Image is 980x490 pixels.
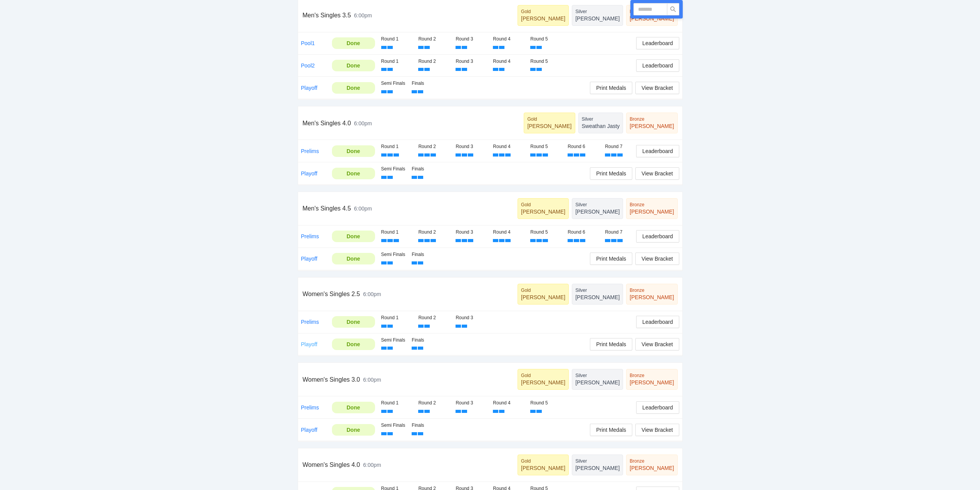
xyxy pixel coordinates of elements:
div: [PERSON_NAME] [521,293,565,301]
div: [PERSON_NAME] [630,379,674,386]
button: Leaderboard [636,59,679,72]
div: Round 2 [418,35,449,43]
div: Done [338,340,369,349]
button: Print Medals [590,424,632,436]
div: [PERSON_NAME] [575,208,620,216]
div: [PERSON_NAME] [630,122,674,130]
a: Pool1 [301,40,315,46]
div: [PERSON_NAME] [521,379,565,386]
div: Bronze [630,287,674,293]
div: Round 5 [530,58,561,65]
div: Round 5 [530,399,561,407]
div: [PERSON_NAME] [521,464,565,472]
span: Leaderboard [642,61,673,70]
div: Done [338,61,369,70]
div: [PERSON_NAME] [527,122,571,130]
div: Done [338,254,369,263]
div: Round 1 [381,143,412,150]
div: [PERSON_NAME] [630,208,674,216]
button: Leaderboard [636,37,679,49]
div: Semi Finals [381,337,406,344]
button: Print Medals [590,338,632,350]
div: Round 3 [456,314,487,322]
div: Gold [521,202,565,208]
div: Round 2 [418,58,449,65]
div: Round 4 [493,399,524,407]
div: Round 7 [605,143,636,150]
div: Bronze [630,116,674,122]
div: [PERSON_NAME] [575,293,620,301]
div: Done [338,84,369,92]
span: View Bracket [642,426,673,434]
div: Done [338,403,369,412]
div: Semi Finals [381,80,406,87]
div: Round 4 [493,35,524,43]
div: [PERSON_NAME] [575,464,620,472]
div: Round 3 [456,143,487,150]
div: Round 4 [493,143,524,150]
a: Playoff [301,170,318,177]
div: Finals [412,422,436,429]
div: Done [338,232,369,241]
a: Prelims [301,319,319,325]
span: View Bracket [642,254,673,263]
span: Women's Singles 2.5 [303,291,360,297]
div: Bronze [630,202,674,208]
div: Gold [521,372,565,379]
div: Semi Finals [381,251,406,258]
div: Gold [521,8,565,15]
button: Leaderboard [636,401,679,414]
button: Print Medals [590,167,632,180]
div: Round 3 [456,229,487,236]
div: Silver [575,372,620,379]
div: Silver [575,8,620,15]
div: Round 1 [381,58,412,65]
div: Round 2 [418,143,449,150]
button: View Bracket [635,167,679,180]
div: [PERSON_NAME] [575,15,620,22]
div: Silver [575,202,620,208]
button: View Bracket [635,424,679,436]
div: Done [338,426,369,434]
a: Prelims [301,233,319,239]
div: Round 2 [418,399,449,407]
span: 6:00pm [354,12,372,19]
button: Leaderboard [636,230,679,242]
div: Finals [412,337,436,344]
span: Leaderboard [642,403,673,412]
div: Round 1 [381,229,412,236]
div: Round 3 [456,58,487,65]
a: Playoff [301,341,318,347]
div: Round 1 [381,399,412,407]
span: Print Medals [596,169,626,178]
div: Bronze [630,372,674,379]
span: View Bracket [642,340,673,349]
div: Round 6 [568,229,599,236]
button: Print Medals [590,253,632,265]
div: Silver [575,287,620,293]
div: Semi Finals [381,422,406,429]
div: Bronze [630,8,674,15]
span: Leaderboard [642,147,673,155]
span: Print Medals [596,340,626,349]
div: Round 1 [381,314,412,322]
span: Women's Singles 3.0 [303,376,360,383]
span: Men's Singles 3.5 [303,12,351,19]
div: Gold [521,287,565,293]
div: Round 2 [418,229,449,236]
div: Round 4 [493,229,524,236]
span: 6:00pm [354,205,372,212]
a: Playoff [301,427,318,433]
div: Silver [582,116,620,122]
div: Done [338,169,369,178]
div: [PERSON_NAME] [630,293,674,301]
a: Playoff [301,85,318,91]
div: Gold [521,458,565,464]
div: Finals [412,80,436,87]
div: [PERSON_NAME] [521,208,565,216]
button: search [667,3,679,15]
div: Finals [412,165,436,173]
div: Round 5 [530,229,561,236]
button: View Bracket [635,82,679,94]
button: Leaderboard [636,145,679,157]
